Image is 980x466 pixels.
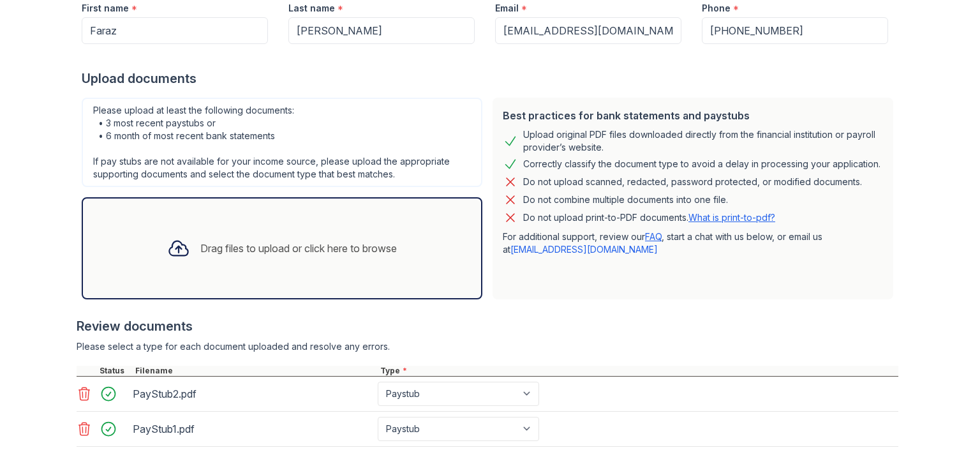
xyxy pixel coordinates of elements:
[503,230,883,256] p: For additional support, review our , start a chat with us below, or email us at
[523,156,880,172] div: Correctly classify the document type to avoid a delay in processing your application.
[523,128,883,154] div: Upload original PDF files downloaded directly from the financial institution or payroll provider’...
[523,211,775,224] p: Do not upload print-to-PDF documents.
[77,340,898,353] div: Please select a type for each document uploaded and resolve any errors.
[133,419,373,439] div: PayStub1.pdf
[503,108,883,123] div: Best practices for bank statements and paystubs
[200,241,397,256] div: Drag files to upload or click here to browse
[688,212,775,223] a: What is print-to-pdf?
[133,384,373,404] div: PayStub2.pdf
[77,317,898,335] div: Review documents
[288,2,335,15] label: Last name
[97,366,133,376] div: Status
[378,366,898,376] div: Type
[82,2,129,15] label: First name
[82,98,482,187] div: Please upload at least the following documents: • 3 most recent paystubs or • 6 month of most rec...
[523,192,728,207] div: Do not combine multiple documents into one file.
[133,366,378,376] div: Filename
[645,231,662,242] a: FAQ
[495,2,519,15] label: Email
[523,174,862,190] div: Do not upload scanned, redacted, password protected, or modified documents.
[702,2,731,15] label: Phone
[82,70,898,87] div: Upload documents
[510,244,658,255] a: [EMAIL_ADDRESS][DOMAIN_NAME]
